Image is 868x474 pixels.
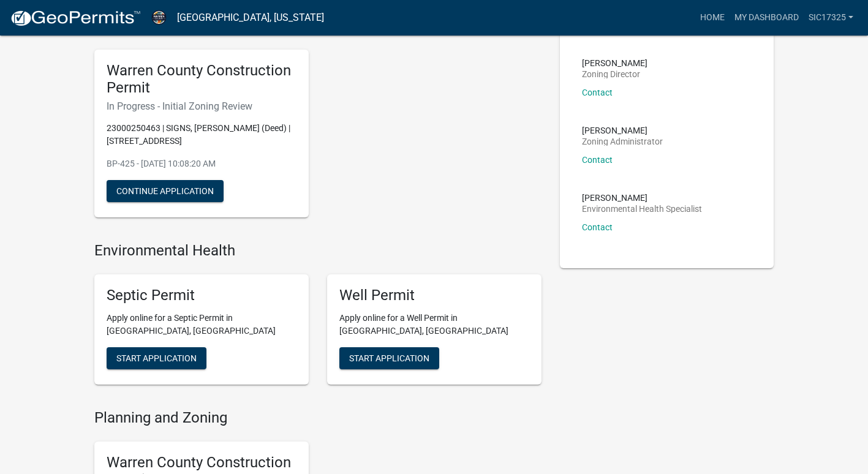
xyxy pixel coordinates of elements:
h4: Environmental Health [94,242,542,260]
button: Continue Application [107,180,224,202]
p: Environmental Health Specialist [582,205,702,213]
p: BP-425 - [DATE] 10:08:20 AM [107,157,296,170]
h6: In Progress - Initial Zoning Review [107,100,296,112]
a: [GEOGRAPHIC_DATA], [US_STATE] [177,7,324,28]
h5: Well Permit [339,287,529,304]
p: Zoning Administrator [582,137,663,146]
p: [PERSON_NAME] [582,194,702,202]
h5: Warren County Construction Permit [107,62,296,97]
a: Sic17325 [804,6,858,29]
p: 23000250463 | SIGNS, [PERSON_NAME] (Deed) | [STREET_ADDRESS] [107,122,296,148]
p: [PERSON_NAME] [582,126,663,135]
p: Zoning Director [582,70,647,78]
button: Start Application [107,347,206,369]
p: Apply online for a Well Permit in [GEOGRAPHIC_DATA], [GEOGRAPHIC_DATA] [339,312,529,337]
img: Warren County, Iowa [151,9,167,26]
button: Start Application [339,347,439,369]
a: Contact [582,88,613,97]
a: Home [695,6,730,29]
span: Start Application [116,353,197,363]
p: Apply online for a Septic Permit in [GEOGRAPHIC_DATA], [GEOGRAPHIC_DATA] [107,312,296,337]
a: Contact [582,155,613,165]
a: Contact [582,222,613,232]
span: Start Application [349,353,429,363]
a: My Dashboard [730,6,804,29]
h5: Septic Permit [107,287,296,304]
p: [PERSON_NAME] [582,59,647,67]
h4: Planning and Zoning [94,409,542,427]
